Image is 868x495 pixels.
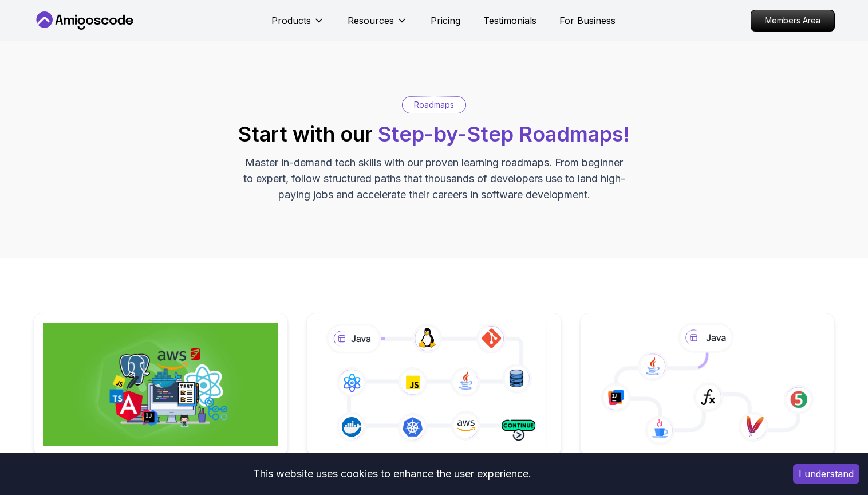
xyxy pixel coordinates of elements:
h2: Start with our [238,123,630,146]
p: Products [271,14,311,27]
button: Products [271,14,325,37]
img: Full Stack Professional v2 [43,323,278,446]
span: Step-by-Step Roadmaps! [378,121,630,147]
p: Roadmaps [414,99,454,111]
button: Resources [348,14,408,37]
button: Accept cookies [793,464,859,484]
p: Master in-demand tech skills with our proven learning roadmaps. From beginner to expert, follow s... [242,155,626,203]
p: Members Area [751,10,834,31]
a: Testimonials [483,14,536,27]
p: Resources [348,14,394,27]
iframe: chat widget [797,423,868,478]
a: Pricing [431,14,460,27]
div: This website uses cookies to enhance the user experience. [9,461,776,486]
a: Members Area [751,10,835,32]
a: For Business [559,14,616,27]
